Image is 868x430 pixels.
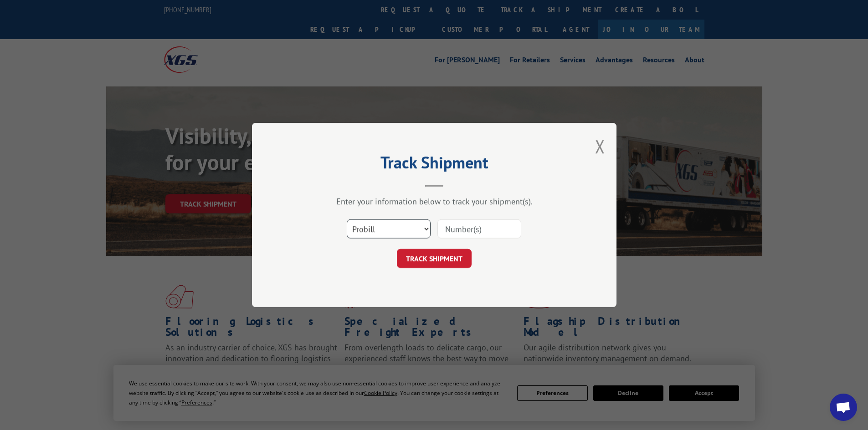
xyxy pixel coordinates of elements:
h2: Track Shipment [298,156,571,173]
input: Number(s) [437,219,521,238]
div: Enter your information below to track your shipment(s). [298,196,571,207]
button: TRACK SHIPMENT [397,249,472,268]
div: Open chat [830,394,857,421]
button: Close modal [595,134,605,158]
